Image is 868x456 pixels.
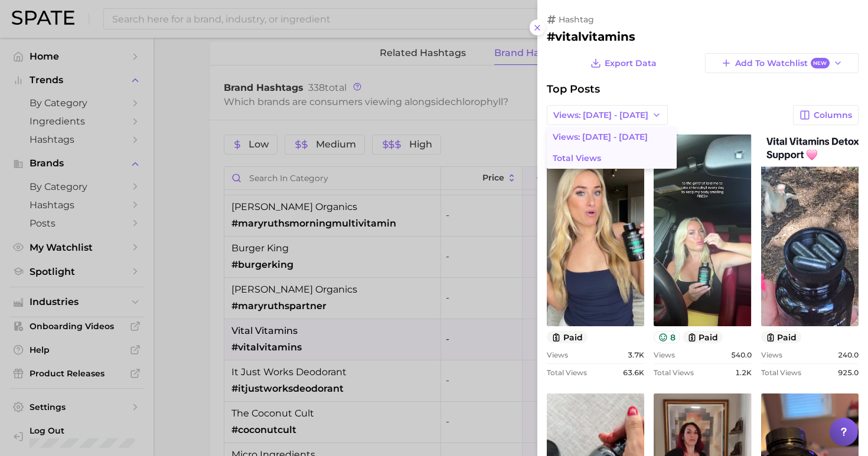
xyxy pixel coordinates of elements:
[683,331,723,343] button: paid
[628,350,644,359] span: 3.7k
[547,368,587,377] span: Total Views
[553,153,601,163] span: Total Views
[735,58,829,69] span: Add to Watchlist
[761,350,782,359] span: Views
[814,110,852,120] span: Columns
[761,331,802,343] button: paid
[547,29,859,44] h2: #vitalvitamins
[605,58,657,68] span: Export Data
[559,14,594,25] span: hashtag
[623,368,644,377] span: 63.6k
[761,368,801,377] span: Total Views
[547,105,668,125] button: Views: [DATE] - [DATE]
[811,58,830,69] span: New
[553,132,648,142] span: Views: [DATE] - [DATE]
[588,53,660,73] button: Export Data
[705,53,859,73] button: Add to WatchlistNew
[547,83,600,96] span: Top Posts
[547,350,568,359] span: Views
[654,350,675,359] span: Views
[731,350,752,359] span: 540.0
[793,105,859,125] button: Columns
[547,331,588,343] button: paid
[735,368,752,377] span: 1.2k
[547,126,677,169] ul: Views: [DATE] - [DATE]
[553,110,648,120] span: Views: [DATE] - [DATE]
[838,350,859,359] span: 240.0
[654,368,694,377] span: Total Views
[654,331,680,343] button: 8
[838,368,859,377] span: 925.0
